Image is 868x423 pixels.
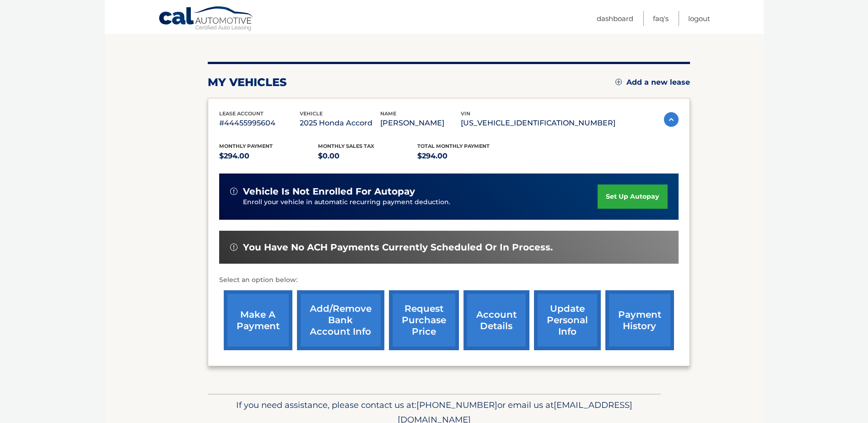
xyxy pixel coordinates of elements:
[461,117,615,130] p: [US_VEHICLE_IDENTIFICATION_NUMBER]
[417,150,517,163] p: $294.00
[208,76,287,89] h2: my vehicles
[219,150,318,163] p: $294.00
[243,242,553,253] span: You have no ACH payments currently scheduled or in process.
[464,290,529,350] a: account details
[653,11,669,26] a: FAQ's
[318,143,374,149] span: Monthly sales Tax
[219,117,300,130] p: #44455995604
[219,110,264,117] span: lease account
[380,117,461,130] p: [PERSON_NAME]
[300,110,323,117] span: vehicle
[615,79,622,85] img: add.svg
[243,197,598,207] p: Enroll your vehicle in automatic recurring payment deduction.
[318,150,417,163] p: $0.00
[688,11,710,26] a: Logout
[243,186,415,197] span: vehicle is not enrolled for autopay
[598,184,667,209] a: set up autopay
[664,112,679,127] img: accordion-active.svg
[389,290,459,350] a: request purchase price
[605,290,674,350] a: payment history
[417,143,490,149] span: Total Monthly Payment
[224,290,292,350] a: make a payment
[534,290,601,350] a: update personal info
[615,78,690,87] a: Add a new lease
[219,143,273,149] span: Monthly Payment
[461,110,470,117] span: vin
[297,290,384,350] a: Add/Remove bank account info
[416,400,497,410] span: [PHONE_NUMBER]
[230,244,237,251] img: alert-white.svg
[230,188,237,195] img: alert-white.svg
[597,11,633,26] a: Dashboard
[380,110,396,117] span: name
[300,117,380,130] p: 2025 Honda Accord
[158,6,254,33] a: Cal Automotive
[219,275,679,286] p: Select an option below:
